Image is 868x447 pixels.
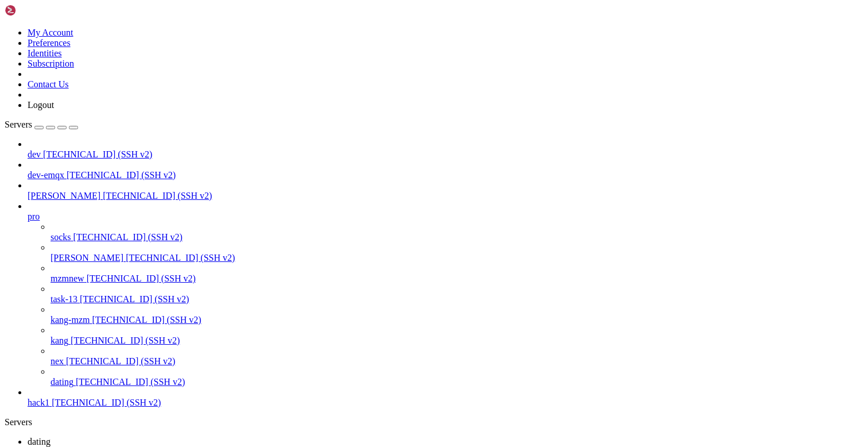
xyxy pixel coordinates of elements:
[46,358,69,367] span: git:(
[9,100,28,109] span: INFO
[103,191,212,201] span: [TECHNICAL_ID] (SSH v2)
[28,48,62,58] a: Identities
[5,167,718,177] x-row: [ ]
[5,120,718,129] x-row: [ ]
[126,253,235,263] span: [TECHNICAL_ID] (SSH v2)
[5,62,718,72] x-row: [ ]
[73,232,183,242] span: [TECHNICAL_ID] (SSH v2)
[51,232,863,242] a: socks [TECHNICAL_ID] (SSH v2)
[28,79,69,89] a: Contact Us
[175,62,234,71] span: (repackage) @
[87,273,196,283] span: [TECHNICAL_ID] (SSH v2)
[51,346,863,367] li: nex [TECHNICAL_ID] (SSH v2)
[32,62,46,71] span: ---
[51,284,863,305] li: task-13 [TECHNICAL_ID] (SSH v2)
[9,138,28,148] span: INFO
[5,339,551,348] span: => => naming to [DOMAIN_NAME][URL] 0.0s
[5,52,718,62] x-row: [ ]
[9,52,28,61] span: INFO
[5,263,671,272] span: => => transferring context: 168.99MB 1.0s
[5,81,718,91] x-row: [ ]
[28,398,863,408] a: hack1 [TECHNICAL_ID] (SSH v2)
[110,33,179,43] span: (default-jar) @
[51,315,90,325] span: kang-mzm
[43,149,152,159] span: [TECHNICAL_ID] (SSH v2)
[5,24,718,33] x-row: [ ]
[28,139,863,160] li: dev [TECHNICAL_ID] (SSH v2)
[28,100,54,110] a: Logout
[51,253,123,263] span: [PERSON_NAME]
[28,398,49,407] span: hack1
[32,120,363,129] span: ------------------------------------------------------------------------
[32,129,92,138] span: BUILD SUCCESS
[76,377,185,387] span: [TECHNICAL_ID] (SSH v2)
[9,148,28,157] span: INFO
[28,191,100,201] span: [PERSON_NAME]
[243,62,257,71] span: ---
[9,43,28,52] span: INFO
[5,14,718,24] x-row: [ ] No tests to run.
[5,282,671,291] span: => CACHED [3/5] RUN mkdir -p /jeecg-boot/config/jeecg/ 0.0s
[32,33,46,43] span: ---
[9,110,28,119] span: INFO
[5,5,718,14] x-row: [ ]
[5,205,671,214] span: => => transferring dockerfile: 298B 0.0s
[101,358,106,367] span: ✗
[28,160,863,180] li: dev-emqx [TECHNICAL_ID] (SSH v2)
[5,186,718,196] x-row: [+] Building 7.6s (10/10) FINISHED docker:default
[46,5,138,14] span: surefire:2.22.2:test
[51,356,64,366] span: nex
[9,129,28,138] span: INFO
[28,38,71,48] a: Preferences
[5,224,671,233] span: => [internal] load .dockerignore 0.0s
[28,170,863,180] a: dev-emqx [TECHNICAL_ID] (SSH v2)
[46,91,142,100] span: install:2.5.2:install
[28,211,40,221] span: pro
[28,28,73,37] a: My Account
[5,244,280,253] span: => [1/5] FROM [DOMAIN_NAME][URL] 0.0s
[5,120,78,129] a: Servers
[5,215,611,224] span: => [internal] load metadata for [DOMAIN_NAME][URL] 1.9s
[9,120,28,129] span: INFO
[67,170,176,180] span: [TECHNICAL_ID] (SSH v2)
[32,91,46,100] span: ---
[5,291,671,300] span: => CACHED [4/5] WORKDIR /jeecg-boot 0.0s
[51,305,863,325] li: kang-mzm [TECHNICAL_ID] (SSH v2)
[5,91,718,101] x-row: [ ]
[188,33,202,43] span: ---
[92,315,201,325] span: [TECHNICAL_ID] (SSH v2)
[51,377,73,387] span: dating
[51,273,84,283] span: mzmnew
[5,71,718,81] x-row: [ ] Replacing main artifact with repackaged archive
[9,62,28,71] span: INFO
[80,294,189,304] span: [TECHNICAL_ID] (SSH v2)
[51,242,863,263] li: [PERSON_NAME] [TECHNICAL_ID] (SSH v2)
[5,329,671,338] span: => => writing image sha256:a7c7d3343e563b84e3388a585c9e326b8dc1ea8be709a9f4239e91afa0ad523d 0.0s
[51,336,863,346] a: kang [TECHNICAL_ID] (SSH v2)
[5,148,718,157] x-row: [ ] Total time: 15.096 s
[5,176,718,186] x-row: [ ] The requested profile "prod" could not be activated because it does not exist.
[9,14,28,24] span: INFO
[5,157,718,167] x-row: [ ] Finished at: [DATE]T16:33:16+08:00
[28,170,64,180] span: dev-emqx
[51,377,863,387] a: dating [TECHNICAL_ID] (SSH v2)
[28,59,74,68] a: Subscription
[71,336,180,345] span: [TECHNICAL_ID] (SSH v2)
[9,157,28,167] span: INFO
[28,149,41,159] span: dev
[5,129,718,138] x-row: [ ]
[5,310,671,319] span: => exporting to image 2.1s
[179,33,188,43] span: im
[51,294,77,304] span: task-13
[5,33,718,43] x-row: [ ]
[51,232,71,242] span: socks
[9,176,41,186] span: WARNING
[5,100,718,110] x-row: [ ] Installing /root/repo/im-back/target/im-1.0.0.jar to /root/.m2/repository/org/jeecg/im/1.0.0/...
[5,5,71,16] img: Shellngn
[9,91,28,100] span: INFO
[51,222,863,242] li: socks [TECHNICAL_ID] (SSH v2)
[234,91,243,100] span: im
[5,349,718,359] x-row: 2bfb8ac
[5,110,718,120] x-row: [ ] Installing /root/repo/im-back/pom.xml to /root/.m2/repository/org/jeecg/im/1.0.0/im-1.0.0.pom
[5,253,671,262] span: => [internal] load build context 1.0s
